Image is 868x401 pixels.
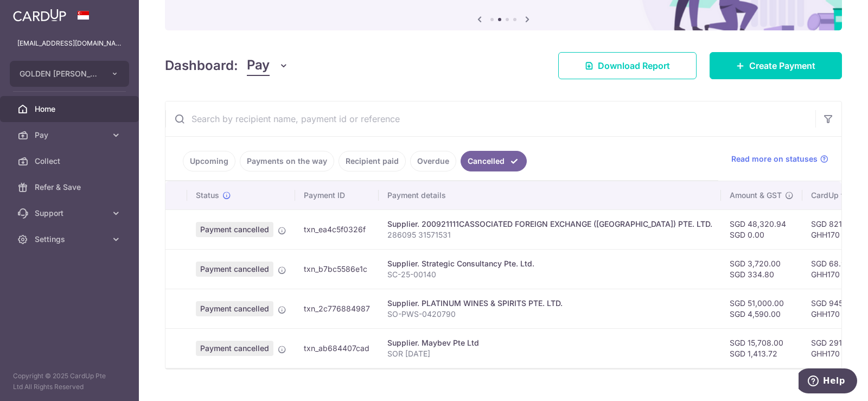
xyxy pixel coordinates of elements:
[387,219,712,230] div: Supplier. 200921111CASSOCIATED FOREIGN EXCHANGE ([GEOGRAPHIC_DATA]) PTE. LTD.
[196,222,273,237] span: Payment cancelled
[295,328,379,368] td: txn_ab684407cad
[387,309,712,320] p: SO-PWS-0420790
[721,328,802,368] td: SGD 15,708.00 SGD 1,413.72
[196,341,273,356] span: Payment cancelled
[295,209,379,249] td: txn_ea4c5f0326f
[35,234,106,245] span: Settings
[799,368,857,396] iframe: Opens a widget where you can find more information
[196,301,273,316] span: Payment cancelled
[10,61,129,87] button: GOLDEN [PERSON_NAME] MARKETING
[165,101,815,136] input: Search by recipient name, payment id or reference
[410,151,456,171] a: Overdue
[811,190,852,201] span: CardUp fee
[710,52,842,79] a: Create Payment
[196,190,219,201] span: Status
[35,182,106,193] span: Refer & Save
[17,38,122,49] p: [EMAIL_ADDRESS][DOMAIN_NAME]
[183,151,235,171] a: Upcoming
[387,348,712,359] p: SOR [DATE]
[731,154,818,164] span: Read more on statuses
[461,151,527,171] a: Cancelled
[20,68,100,79] span: GOLDEN [PERSON_NAME] MARKETING
[295,249,379,289] td: txn_b7bc5586e1c
[598,59,670,72] span: Download Report
[35,208,106,219] span: Support
[387,258,712,269] div: Supplier. Strategic Consultancy Pte. Ltd.
[295,181,379,209] th: Payment ID
[165,56,238,75] h4: Dashboard:
[721,209,802,249] td: SGD 48,320.94 SGD 0.00
[247,55,289,76] button: Pay
[731,154,828,164] a: Read more on statuses
[35,156,106,167] span: Collect
[247,55,270,76] span: Pay
[295,289,379,328] td: txn_2c776884987
[35,104,106,114] span: Home
[196,262,273,277] span: Payment cancelled
[379,181,721,209] th: Payment details
[749,59,815,72] span: Create Payment
[35,130,106,141] span: Pay
[721,289,802,328] td: SGD 51,000.00 SGD 4,590.00
[721,249,802,289] td: SGD 3,720.00 SGD 334.80
[387,230,712,240] p: 286095 31571531
[13,9,66,22] img: CardUp
[387,338,712,348] div: Supplier. Maybev Pte Ltd
[240,151,334,171] a: Payments on the way
[558,52,697,79] a: Download Report
[387,298,712,309] div: Supplier. PLATINUM WINES & SPIRITS PTE. LTD.
[339,151,406,171] a: Recipient paid
[387,269,712,280] p: SC-25-00140
[730,190,782,201] span: Amount & GST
